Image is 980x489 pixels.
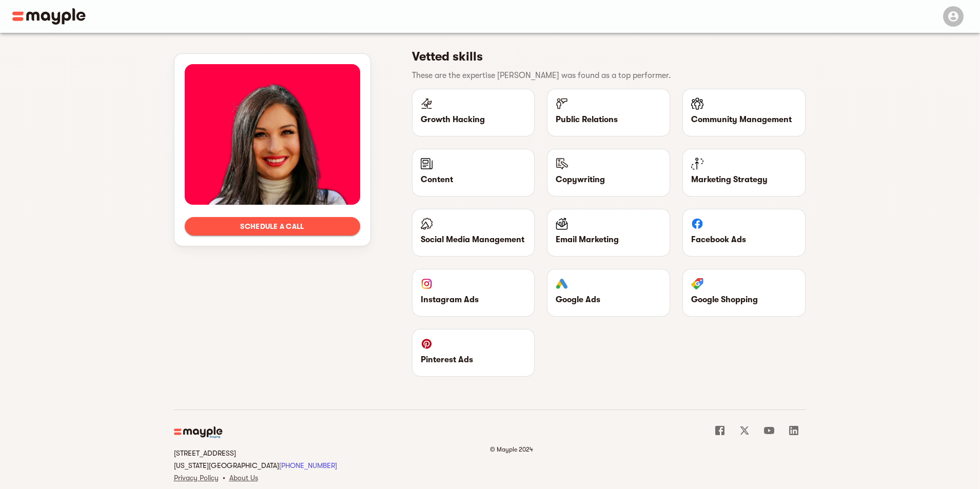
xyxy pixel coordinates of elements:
[412,69,798,82] p: These are the expertise [PERSON_NAME] was found as a top performer.
[185,217,360,236] button: Schedule a call
[421,294,526,306] p: Instagram Ads
[556,294,661,306] p: Google Ads
[691,294,797,306] p: Google Shopping
[279,461,337,470] a: [PHONE_NUMBER]
[556,173,661,186] p: Copywriting
[691,113,797,126] p: Community Management
[12,8,86,25] img: Main logo
[174,474,219,482] a: Privacy Policy
[193,220,352,232] span: Schedule a call
[421,113,526,126] p: Growth Hacking
[421,233,526,246] p: Social Media Management
[691,173,797,186] p: Marketing Strategy
[229,474,258,482] a: About Us
[421,354,526,366] p: Pinterest Ads
[691,233,797,246] p: Facebook Ads
[223,474,225,482] span: •
[556,113,661,126] p: Public Relations
[421,173,526,186] p: Content
[937,11,968,19] span: Menu
[174,447,490,472] h6: [STREET_ADDRESS] [US_STATE][GEOGRAPHIC_DATA]
[174,426,224,439] img: Main logo
[490,446,533,453] span: © Mayple 2024
[556,233,661,246] p: Email Marketing
[412,48,798,65] h5: Vetted skills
